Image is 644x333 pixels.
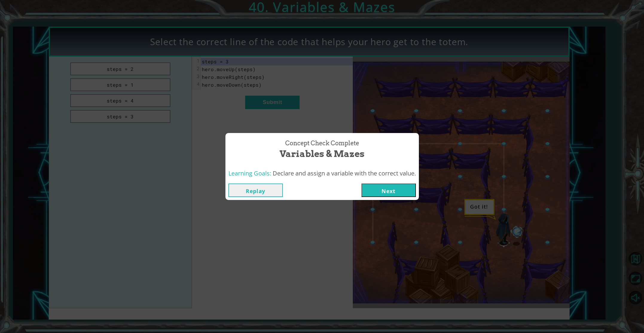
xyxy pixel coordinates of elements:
button: Replay [228,184,283,197]
span: Concept Check Complete [285,139,359,148]
button: Next [361,184,416,197]
span: Learning Goals: [228,169,271,177]
span: Declare and assign a variable with the correct value. [273,169,416,177]
span: Variables & Mazes [280,147,364,160]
